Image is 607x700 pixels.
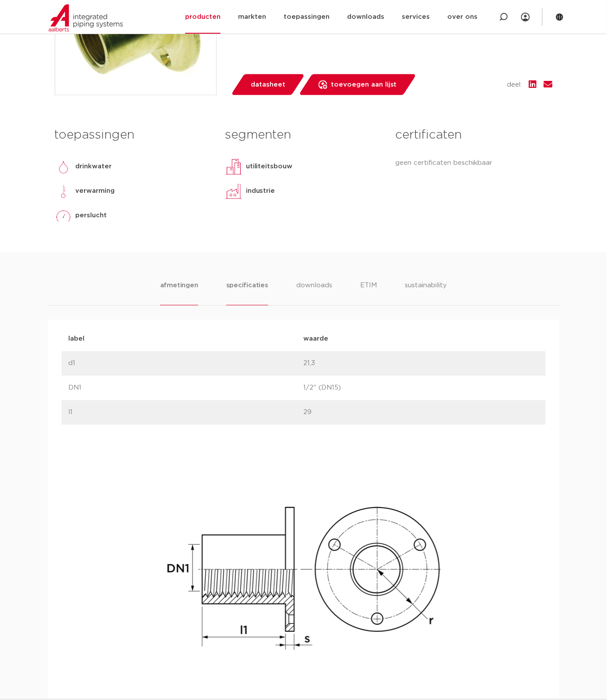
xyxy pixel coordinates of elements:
[395,158,552,169] p: geen certificaten beschikbaar
[69,383,304,394] p: DN1
[395,127,552,144] h3: certificaten
[304,407,539,418] p: 29
[304,359,539,369] p: 21,3
[69,407,304,418] p: l1
[360,281,377,306] li: ETIM
[225,158,242,176] img: utiliteitsbouw
[251,78,285,92] span: datasheet
[226,281,268,306] li: specificaties
[76,211,107,221] p: perslucht
[225,183,242,200] img: industrie
[160,281,198,306] li: afmetingen
[246,162,293,172] p: utiliteitsbouw
[55,207,72,225] img: perslucht
[246,186,275,197] p: industrie
[304,334,539,345] p: waarde
[55,158,72,176] img: drinkwater
[225,127,382,144] h3: segmenten
[76,186,115,197] p: verwarming
[507,80,522,90] span: deel:
[296,281,332,306] li: downloads
[69,334,304,345] p: label
[331,78,397,92] span: toevoegen aan lijst
[231,74,305,95] a: datasheet
[55,127,212,144] h3: toepassingen
[69,359,304,369] p: d1
[405,281,447,306] li: sustainability
[76,162,112,172] p: drinkwater
[55,183,72,200] img: verwarming
[304,383,539,394] p: 1/2" (DN15)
